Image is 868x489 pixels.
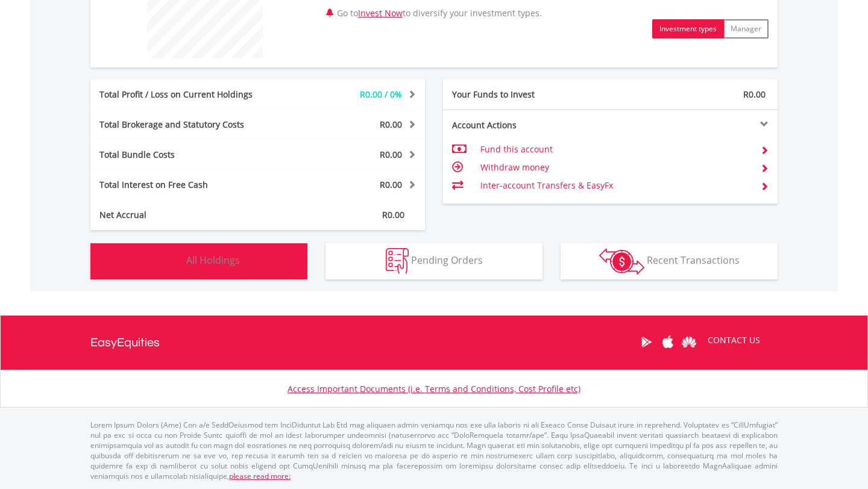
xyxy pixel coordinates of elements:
[443,119,611,131] div: Account Actions
[480,140,751,158] td: Fund this account
[90,179,286,191] div: Total Interest on Free Cash
[382,209,404,220] span: R0.00
[652,19,724,39] button: Investment types
[743,89,766,100] span: R0.00
[386,248,409,274] img: pending_instructions-wht.png
[480,158,751,176] td: Withdraw money
[380,149,402,160] span: R0.00
[380,119,402,130] span: R0.00
[599,248,644,275] img: transactions-zar-wht.png
[636,323,657,361] a: Google Play
[647,254,740,267] span: Recent Transactions
[90,89,286,101] div: Total Profit / Loss on Current Holdings
[411,254,483,267] span: Pending Orders
[90,316,160,370] a: EasyEquities
[360,89,402,100] span: R0.00 / 0%
[288,383,580,394] a: Access Important Documents (i.e. Terms and Conditions, Cost Profile etc)
[358,7,403,19] a: Invest Now
[90,209,286,221] div: Net Accrual
[90,149,286,161] div: Total Bundle Costs
[443,89,611,101] div: Your Funds to Invest
[699,323,769,357] a: CONTACT US
[480,176,751,195] td: Inter-account Transfers & EasyFx
[723,19,769,39] button: Manager
[657,323,678,361] a: Apple
[229,471,291,481] a: please read more:
[90,243,307,279] button: All Holdings
[325,243,542,279] button: Pending Orders
[380,179,402,190] span: R0.00
[186,254,240,267] span: All Holdings
[158,248,184,274] img: holdings-wht.png
[678,323,699,361] a: Huawei
[90,119,286,131] div: Total Brokerage and Statutory Costs
[90,420,778,482] p: Lorem Ipsum Dolors (Ame) Con a/e SeddOeiusmod tem InciDiduntut Lab Etd mag aliquaen admin veniamq...
[561,243,778,279] button: Recent Transactions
